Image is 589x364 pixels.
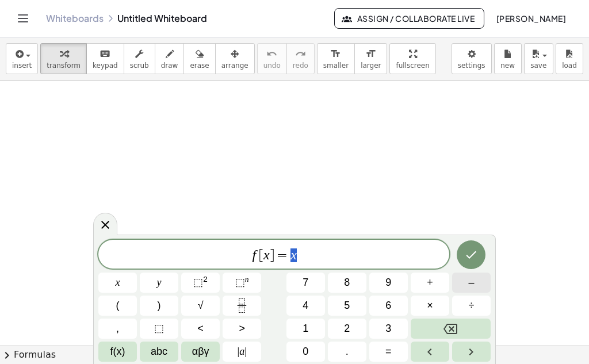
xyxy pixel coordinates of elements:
span: < [197,321,204,336]
span: 5 [344,298,350,313]
span: ⬚ [193,277,203,288]
button: ) [140,296,178,316]
span: insert [12,62,32,70]
span: ÷ [469,298,475,313]
span: x [116,275,120,290]
span: new [500,62,515,70]
span: ] [270,248,274,262]
span: αβγ [192,344,209,359]
button: scrub [124,43,155,74]
button: save [524,43,553,74]
button: Done [457,240,485,269]
span: 1 [303,321,308,336]
span: – [468,275,474,290]
button: Left arrow [411,342,449,362]
sup: n [245,275,249,283]
button: load [556,43,583,74]
span: abc [151,344,167,359]
button: transform [40,43,87,74]
span: save [530,62,546,70]
span: arrange [221,62,248,70]
button: 3 [369,319,408,339]
span: undo [263,62,281,70]
button: Right arrow [452,342,491,362]
button: erase [183,43,215,74]
span: draw [161,62,178,70]
button: insert [6,43,38,74]
var: x [263,247,270,262]
i: format_size [365,47,376,61]
span: Assign / Collaborate Live [344,13,475,24]
button: Backspace [411,319,491,339]
button: Less than [181,319,220,339]
button: Plus [411,273,449,293]
span: √ [198,298,204,313]
span: smaller [323,62,349,70]
button: 0 [286,342,325,362]
span: f(x) [110,344,125,359]
i: redo [295,47,306,61]
var: x [290,247,297,262]
button: Assign / Collaborate Live [334,8,484,29]
button: Greek alphabet [181,342,220,362]
button: format_sizelarger [354,43,387,74]
span: [ [259,248,263,262]
button: Square root [181,296,220,316]
span: . [346,344,349,359]
button: ( [98,296,137,316]
button: Alphabet [140,342,178,362]
var: f [252,247,256,262]
button: redoredo [286,43,315,74]
span: keypad [93,62,118,70]
span: | [244,346,247,357]
span: 6 [385,298,391,313]
button: Superscript [223,273,261,293]
span: erase [190,62,209,70]
button: undoundo [257,43,287,74]
span: ⬚ [235,277,245,288]
button: new [494,43,522,74]
span: , [116,321,119,336]
span: 9 [385,275,391,290]
span: settings [458,62,485,70]
button: . [328,342,366,362]
sup: 2 [203,275,208,283]
button: [PERSON_NAME] [487,8,575,29]
i: keyboard [100,47,110,61]
button: 6 [369,296,408,316]
button: 5 [328,296,366,316]
span: × [427,298,433,313]
button: Times [411,296,449,316]
button: Equals [369,342,408,362]
button: fullscreen [389,43,435,74]
span: [PERSON_NAME] [496,13,566,24]
span: load [562,62,577,70]
button: format_sizesmaller [317,43,355,74]
span: > [239,321,245,336]
button: Absolute value [223,342,261,362]
span: 7 [303,275,308,290]
span: redo [293,62,308,70]
button: draw [155,43,185,74]
span: y [157,275,162,290]
button: , [98,319,137,339]
button: 1 [286,319,325,339]
span: fullscreen [396,62,429,70]
span: 2 [344,321,350,336]
span: 8 [344,275,350,290]
button: 9 [369,273,408,293]
span: 4 [303,298,308,313]
span: ⬚ [154,321,164,336]
button: Greater than [223,319,261,339]
span: = [274,248,291,262]
span: | [238,346,240,357]
span: ( [116,298,120,313]
button: x [98,273,137,293]
button: Toggle navigation [14,9,32,28]
button: keyboardkeypad [86,43,124,74]
button: Divide [452,296,491,316]
button: 8 [328,273,366,293]
span: 0 [303,344,308,359]
button: arrange [215,43,255,74]
i: format_size [330,47,341,61]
